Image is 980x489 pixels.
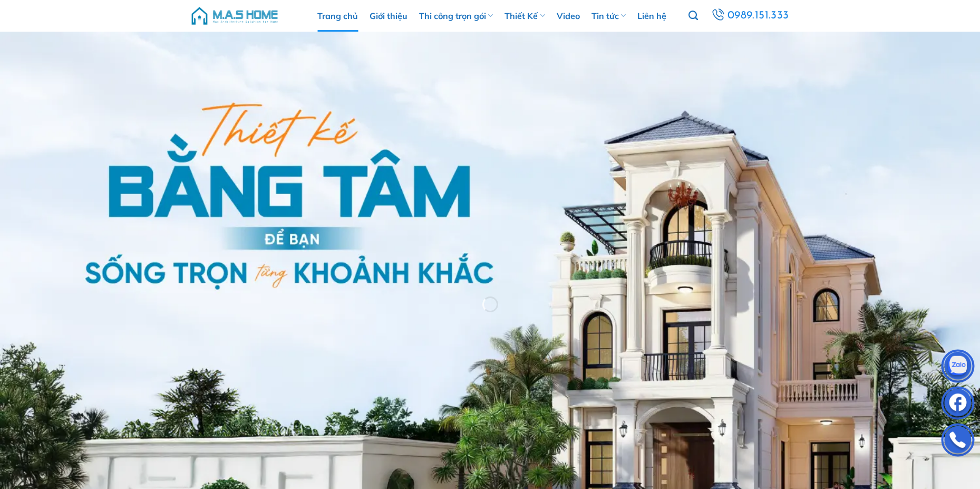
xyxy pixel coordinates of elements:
[942,389,974,420] img: Facebook
[727,7,789,25] span: 0989.151.333
[942,426,974,457] img: Phone
[942,352,974,383] img: Zalo
[710,6,790,25] a: 0989.151.333
[688,5,698,27] a: Tìm kiếm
